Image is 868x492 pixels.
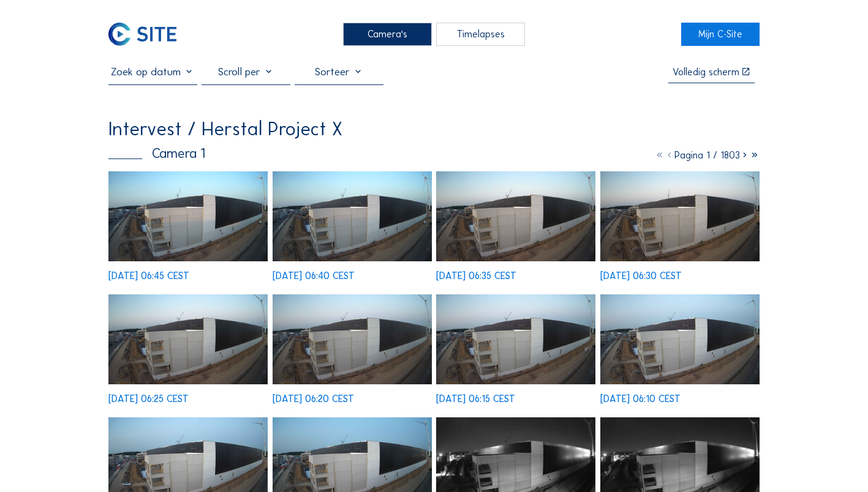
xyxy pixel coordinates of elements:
input: Zoek op datum 󰅀 [108,65,197,78]
div: [DATE] 06:25 CEST [108,394,189,404]
img: image_52530054 [273,171,432,261]
div: Volledig scherm [673,67,739,77]
img: image_52529272 [600,294,760,384]
div: [DATE] 06:20 CEST [273,394,354,404]
div: Camera's [343,23,432,45]
div: Intervest / Herstal Project X [108,119,342,138]
a: C-SITE Logo [108,23,187,45]
img: image_52529410 [436,294,595,384]
img: C-SITE Logo [108,23,176,45]
img: image_52529917 [436,171,595,261]
div: [DATE] 06:45 CEST [108,271,189,281]
img: image_52529549 [273,294,432,384]
div: [DATE] 06:15 CEST [436,394,515,404]
span: Pagina 1 / 1803 [674,149,740,161]
div: [DATE] 06:35 CEST [436,271,516,281]
img: image_52529690 [108,294,268,384]
div: [DATE] 06:10 CEST [600,394,681,404]
div: [DATE] 06:30 CEST [600,271,682,281]
a: Mijn C-Site [681,23,760,45]
div: [DATE] 06:40 CEST [273,271,355,281]
div: Camera 1 [108,147,205,160]
img: image_52530197 [108,171,268,261]
div: Timelapses [436,23,525,45]
img: image_52529759 [600,171,760,261]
